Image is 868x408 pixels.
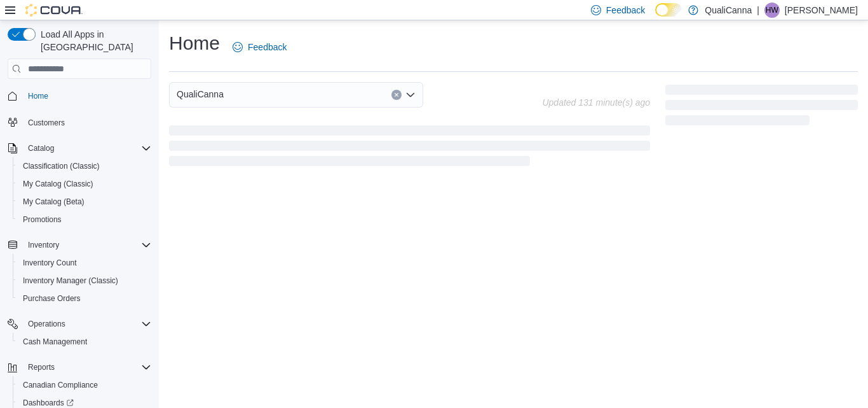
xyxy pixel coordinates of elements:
[18,334,92,349] a: Cash Management
[3,113,156,131] button: Customers
[3,139,156,157] button: Catalog
[23,179,93,189] span: My Catalog (Classic)
[13,376,156,394] button: Canadian Compliance
[28,362,55,372] span: Reports
[23,114,151,130] span: Customers
[23,380,98,390] span: Canadian Compliance
[785,3,858,18] p: [PERSON_NAME]
[23,293,81,304] span: Purchase Orders
[23,88,151,104] span: Home
[248,41,287,53] span: Feedback
[18,291,151,306] span: Purchase Orders
[36,28,151,53] span: Load All Apps in [GEOGRAPHIC_DATA]
[169,128,650,169] span: Loading
[13,290,156,307] button: Purchase Orders
[542,97,650,108] p: Updated 131 minute(s) ago
[169,31,220,56] h1: Home
[23,215,62,225] span: Promotions
[23,316,151,332] span: Operations
[606,4,645,17] span: Feedback
[18,212,67,227] a: Promotions
[23,161,100,171] span: Classification (Classic)
[28,319,65,329] span: Operations
[3,87,156,105] button: Home
[18,194,151,209] span: My Catalog (Beta)
[18,377,151,393] span: Canadian Compliance
[177,87,224,102] span: QualiCanna
[23,360,151,375] span: Reports
[405,90,416,100] button: Open list of options
[28,118,65,128] span: Customers
[23,115,70,130] a: Customers
[18,212,151,227] span: Promotions
[23,141,151,156] span: Catalog
[18,255,151,271] span: Inventory Count
[18,273,151,288] span: Inventory Manager (Classic)
[25,4,83,17] img: Cova
[18,176,151,192] span: My Catalog (Classic)
[23,276,118,286] span: Inventory Manager (Classic)
[23,88,53,104] a: Home
[13,272,156,290] button: Inventory Manager (Classic)
[665,87,858,128] span: Loading
[18,158,105,174] a: Classification (Classic)
[13,211,156,229] button: Promotions
[18,194,90,209] a: My Catalog (Beta)
[13,193,156,211] button: My Catalog (Beta)
[18,255,82,271] a: Inventory Count
[13,254,156,272] button: Inventory Count
[13,157,156,175] button: Classification (Classic)
[18,273,123,288] a: Inventory Manager (Classic)
[227,34,292,60] a: Feedback
[3,315,156,333] button: Operations
[23,337,87,347] span: Cash Management
[28,240,59,250] span: Inventory
[23,141,59,156] button: Catalog
[18,158,151,174] span: Classification (Classic)
[23,398,74,408] span: Dashboards
[23,258,77,268] span: Inventory Count
[23,197,85,207] span: My Catalog (Beta)
[23,237,151,253] span: Inventory
[3,358,156,376] button: Reports
[705,3,752,18] p: QualiCanna
[13,175,156,193] button: My Catalog (Classic)
[757,3,759,18] p: |
[766,3,778,18] span: HW
[391,90,402,100] button: Clear input
[13,333,156,351] button: Cash Management
[18,334,151,349] span: Cash Management
[18,176,98,192] a: My Catalog (Classic)
[18,377,103,393] a: Canadian Compliance
[23,237,64,253] button: Inventory
[23,316,71,332] button: Operations
[23,360,60,375] button: Reports
[655,17,656,17] span: Dark Mode
[18,291,86,306] a: Purchase Orders
[3,236,156,254] button: Inventory
[28,91,48,101] span: Home
[764,3,780,18] div: Helen Wontner
[28,143,54,153] span: Catalog
[655,3,682,17] input: Dark Mode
